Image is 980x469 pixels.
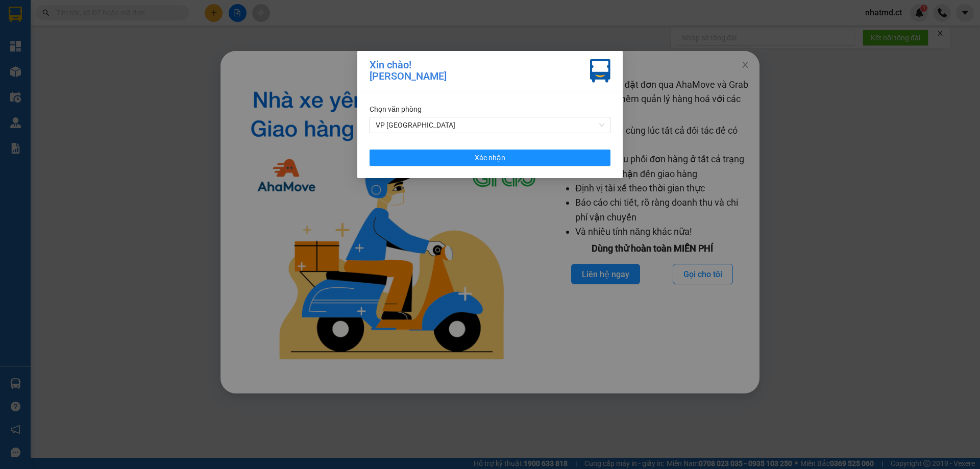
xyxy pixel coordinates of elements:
[370,59,447,83] div: Xin chào! [PERSON_NAME]
[475,152,505,163] span: Xác nhận
[370,104,610,115] div: Chọn văn phòng
[370,150,610,166] button: Xác nhận
[376,117,604,133] span: VP Mỹ Đình
[590,59,610,83] img: vxr-icon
